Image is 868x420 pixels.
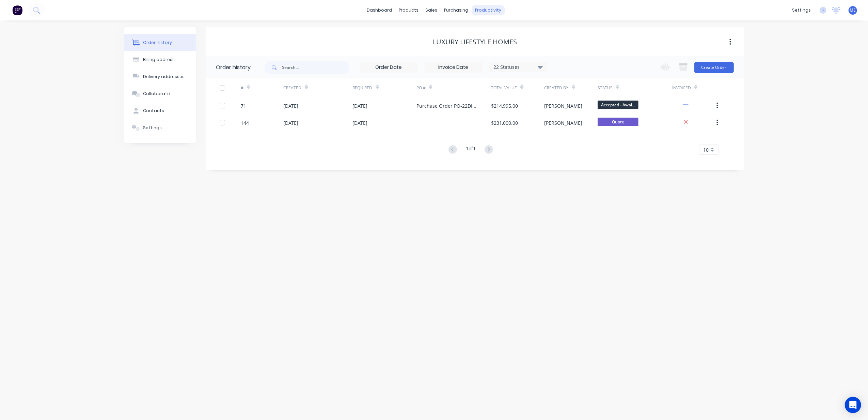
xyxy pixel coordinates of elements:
[491,85,517,91] div: Total Value
[598,85,613,91] div: Status
[283,85,301,91] div: Created
[422,5,441,15] div: sales
[124,85,196,102] button: Collaborate
[241,85,243,91] div: #
[850,7,856,13] span: ME
[143,40,172,46] div: Order history
[672,78,715,97] div: Invoiced
[353,85,373,91] div: Required
[491,119,518,126] div: $231,000.00
[433,38,517,46] div: Luxury Lifestyle Homes
[694,62,734,73] button: Create Order
[466,145,476,155] div: 1 of 1
[416,85,426,91] div: PO #
[283,78,352,97] div: Created
[241,102,246,109] div: 71
[545,78,598,97] div: Created By
[598,118,638,126] span: Quote
[425,62,482,73] input: Invoice Date
[545,102,583,109] div: [PERSON_NAME]
[491,78,544,97] div: Total Value
[545,85,569,91] div: Created By
[143,57,175,63] div: Billing address
[353,102,368,109] div: [DATE]
[283,119,298,126] div: [DATE]
[416,78,491,97] div: PO #
[598,78,672,97] div: Status
[12,5,22,15] img: Factory
[241,78,283,97] div: #
[360,62,417,73] input: Order Date
[416,102,477,109] div: Purchase Order PO-22DIAM-0005 #[GEOGRAPHIC_DATA] - Steel Framing
[353,78,417,97] div: Required
[143,91,170,97] div: Collaborate
[283,102,298,109] div: [DATE]
[143,125,162,131] div: Settings
[598,101,638,109] span: Accepted - Awai...
[282,61,350,74] input: Search...
[472,5,505,15] div: productivity
[143,74,185,80] div: Delivery addresses
[490,63,547,71] div: 22 Statuses
[441,5,472,15] div: purchasing
[124,51,196,68] button: Billing address
[216,63,251,72] div: Order history
[545,119,583,126] div: [PERSON_NAME]
[124,34,196,51] button: Order history
[143,108,164,114] div: Contacts
[241,119,249,126] div: 144
[704,146,709,153] span: 10
[672,85,691,91] div: Invoiced
[124,102,196,119] button: Contacts
[395,5,422,15] div: products
[363,5,395,15] a: dashboard
[124,68,196,85] button: Delivery addresses
[845,397,861,413] div: Open Intercom Messenger
[353,119,368,126] div: [DATE]
[124,119,196,136] button: Settings
[491,102,518,109] div: $214,995.00
[789,5,814,15] div: settings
